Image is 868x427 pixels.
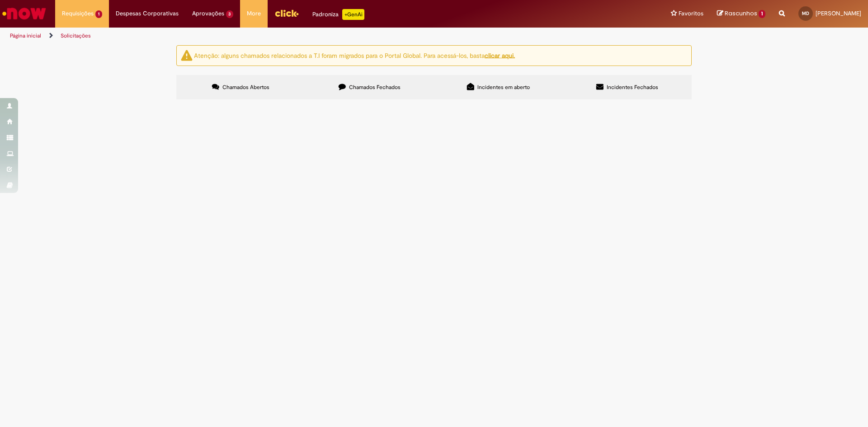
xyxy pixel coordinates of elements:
span: MD [802,10,809,16]
span: 1 [95,10,102,18]
a: clicar aqui. [485,51,515,59]
a: Rascunhos [717,9,765,18]
img: ServiceNow [1,5,47,23]
span: 1 [759,10,765,18]
span: Favoritos [679,9,703,18]
ng-bind-html: Atenção: alguns chamados relacionados a T.I foram migrados para o Portal Global. Para acessá-los,... [194,51,515,59]
span: Chamados Fechados [349,84,401,91]
span: Aprovações [192,9,224,18]
span: [PERSON_NAME] [816,9,861,17]
span: Incidentes Fechados [607,84,658,91]
span: Requisições [62,9,94,18]
span: Rascunhos [725,9,757,18]
a: Página inicial [10,32,41,39]
span: More [247,9,261,18]
span: 3 [226,10,234,18]
ul: Trilhas de página [7,28,572,44]
img: click_logo_yellow_360x200.png [274,6,299,20]
span: Incidentes em aberto [477,84,530,91]
a: Solicitações [61,32,91,39]
p: +GenAi [342,9,364,20]
span: Despesas Corporativas [116,9,179,18]
div: Padroniza [312,9,364,20]
span: Chamados Abertos [222,84,269,91]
